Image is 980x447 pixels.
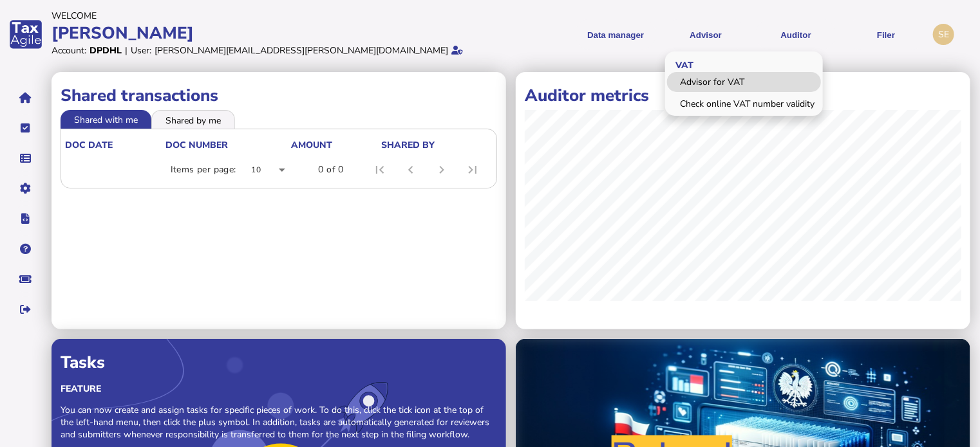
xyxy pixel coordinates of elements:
[61,383,497,395] div: Feature
[319,163,344,176] div: 0 of 0
[575,19,656,50] button: Shows a dropdown of Data manager options
[364,154,395,185] button: First page
[426,154,457,185] button: Next page
[125,44,127,57] div: |
[665,49,700,79] span: VAT
[12,235,39,262] button: Help pages
[151,110,235,128] li: Shared by me
[12,114,39,141] button: Tasks
[845,19,927,50] button: Filer
[12,266,39,293] button: Raise a support ticket
[395,154,426,185] button: Previous page
[12,175,39,202] button: Manage settings
[52,44,86,57] div: Account:
[457,154,488,185] button: Last page
[21,158,32,159] i: Data manager
[12,296,39,323] button: Sign out
[61,404,497,441] p: You can now create and assign tasks for specific pieces of work. To do this, click the tick icon ...
[65,139,113,151] div: doc date
[291,139,380,151] div: Amount
[171,163,236,176] div: Items per page:
[667,72,821,92] a: Advisor for VAT
[90,44,122,57] div: DPDHL
[12,145,39,172] button: Data manager
[61,110,151,128] li: Shared with me
[291,139,332,151] div: Amount
[493,19,927,50] menu: navigate products
[131,44,151,57] div: User:
[665,19,746,50] button: Shows a dropdown of VAT Advisor options
[61,351,497,374] div: Tasks
[166,139,229,151] div: doc number
[155,44,448,57] div: [PERSON_NAME][EMAIL_ADDRESS][PERSON_NAME][DOMAIN_NAME]
[755,19,836,50] button: Auditor
[52,22,486,44] div: [PERSON_NAME]
[52,10,486,22] div: Welcome
[381,139,490,151] div: shared by
[166,139,290,151] div: doc number
[525,84,961,107] h1: Auditor metrics
[451,46,463,55] i: Email verified
[65,139,165,151] div: doc date
[381,139,435,151] div: shared by
[933,24,954,45] div: Profile settings
[667,94,821,114] a: Check online VAT number validity
[12,84,39,111] button: Home
[12,205,39,232] button: Developer hub links
[61,84,497,107] h1: Shared transactions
